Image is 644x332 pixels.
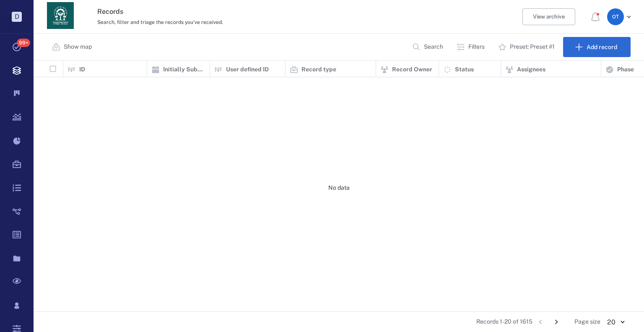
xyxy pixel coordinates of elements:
[64,43,92,51] p: Show map
[468,43,485,51] p: Filters
[12,12,22,22] p: D
[455,65,474,74] p: Status
[510,43,555,51] p: Preset: Preset #1
[163,65,205,74] p: Initially Submitted Date
[97,19,223,25] span: Search, filter and triage the records you've received.
[476,318,532,326] span: Records 1-20 of 1615
[301,65,336,74] p: Record type
[47,37,99,57] button: Show map
[47,2,74,29] img: Georgia Department of Human Services logo
[607,8,634,25] button: OT
[452,37,491,57] button: Filters
[17,39,30,47] span: 99+
[563,37,631,57] button: Add record
[607,8,624,25] div: O T
[493,37,561,57] button: Preset: Preset #1
[424,43,443,51] p: Search
[522,8,575,25] button: View archive
[532,315,564,329] nav: pagination navigation
[574,318,600,326] span: Page size
[47,2,74,32] a: Go home
[517,65,545,74] p: Assignees
[79,65,85,74] p: ID
[407,37,450,57] button: Search
[97,7,425,17] h3: Records
[392,65,432,74] p: Record Owner
[617,65,634,74] p: Phase
[226,65,269,74] p: User defined ID
[550,315,563,329] button: Go to next page
[600,317,631,327] div: 20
